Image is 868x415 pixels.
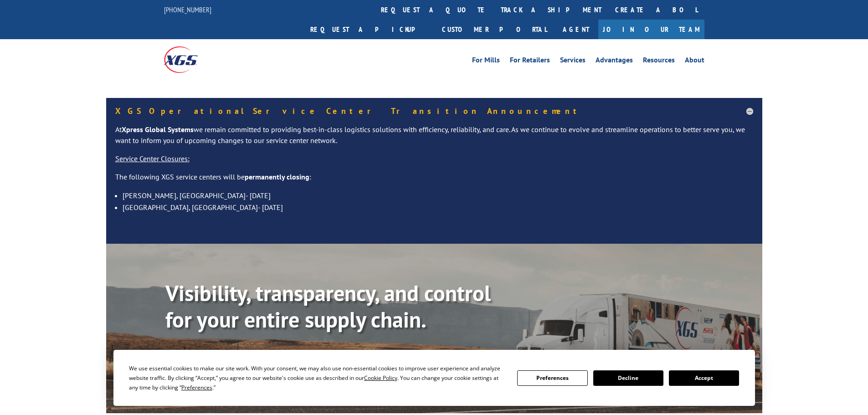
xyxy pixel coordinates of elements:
[165,279,491,333] b: Visibility, transparency, and control for your entire supply chain.
[115,154,190,163] u: Service Center Closures:
[115,172,753,190] p: The following XGS service centers will be :
[596,56,633,67] a: Advantages
[303,20,435,39] a: Request a pickup
[510,56,550,67] a: For Retailers
[115,107,753,115] h5: XGS Operational Service Center Transition Announcement
[122,125,194,134] strong: Xpress Global Systems
[517,370,587,386] button: Preferences
[593,370,663,386] button: Decline
[123,201,753,213] li: [GEOGRAPHIC_DATA], [GEOGRAPHIC_DATA]- [DATE]
[554,20,598,39] a: Agent
[245,172,309,181] strong: permanently closing
[113,350,755,406] div: Cookie Consent Prompt
[181,384,212,391] span: Preferences
[364,374,397,382] span: Cookie Policy
[685,56,704,67] a: About
[435,20,554,39] a: Customer Portal
[669,370,739,386] button: Accept
[164,5,211,14] a: [PHONE_NUMBER]
[129,364,506,392] div: We use essential cookies to make our site work. With your consent, we may also use non-essential ...
[123,190,753,201] li: [PERSON_NAME], [GEOGRAPHIC_DATA]- [DATE]
[643,56,675,67] a: Resources
[115,124,753,154] p: At we remain committed to providing best-in-class logistics solutions with efficiency, reliabilit...
[598,20,704,39] a: Join Our Team
[472,56,500,67] a: For Mills
[560,56,586,67] a: Services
